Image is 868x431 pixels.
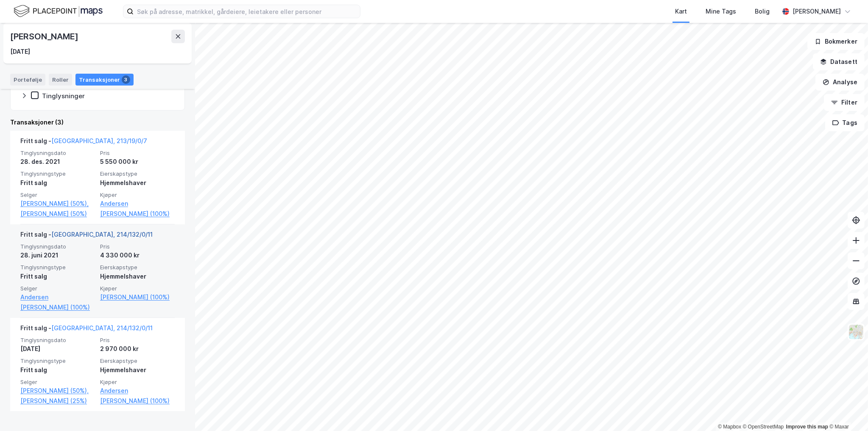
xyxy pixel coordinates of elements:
div: Kontrollprogram for chat [826,390,868,431]
a: [PERSON_NAME] (50%), [20,199,95,209]
a: [PERSON_NAME] (50%), [20,386,95,396]
div: 5 550 000 kr [100,157,175,167]
span: Pris [100,149,175,157]
span: Eierskapstype [100,357,175,365]
a: [GEOGRAPHIC_DATA], 214/132/0/11 [51,324,153,332]
span: Eierskapstype [100,264,175,271]
span: Kjøper [100,191,175,199]
div: Hjemmelshaver [100,365,175,375]
div: Fritt salg [20,365,95,375]
div: [PERSON_NAME] [10,30,80,43]
a: OpenStreetMap [743,424,784,430]
img: Z [848,324,864,340]
a: Mapbox [718,424,741,430]
span: Kjøper [100,379,175,386]
a: Andersen [PERSON_NAME] (100%) [100,386,175,406]
iframe: Chat Widget [826,390,868,431]
div: Hjemmelshaver [100,178,175,188]
a: Andersen [PERSON_NAME] (100%) [20,292,95,312]
span: Pris [100,337,175,344]
div: Tinglysninger [42,92,85,100]
img: logo.f888ab2527a4732fd821a326f86c7f29.svg [14,4,103,19]
div: 28. des. 2021 [20,157,95,167]
div: Fritt salg - [20,229,153,243]
button: Tags [825,114,865,131]
span: Tinglysningstype [20,264,95,271]
a: Andersen [PERSON_NAME] (100%) [100,199,175,219]
input: Søk på adresse, matrikkel, gårdeiere, leietakere eller personer [134,5,360,18]
div: Portefølje [10,74,45,86]
button: Analyse [815,74,865,91]
button: Bokmerker [807,33,865,50]
a: Improve this map [786,424,828,430]
span: Pris [100,243,175,250]
div: Fritt salg - [20,136,147,149]
div: [DATE] [20,344,95,354]
a: [GEOGRAPHIC_DATA], 214/132/0/11 [51,231,153,238]
a: [PERSON_NAME] (25%) [20,396,95,406]
div: Fritt salg [20,178,95,188]
span: Tinglysningsdato [20,149,95,157]
span: Selger [20,379,95,386]
div: Transaksjoner (3) [10,117,185,127]
span: Selger [20,285,95,292]
span: Kjøper [100,285,175,292]
div: [DATE] [10,47,30,57]
span: Tinglysningsdato [20,243,95,250]
span: Tinglysningsdato [20,337,95,344]
span: Tinglysningstype [20,357,95,365]
div: Kart [675,6,687,17]
div: Fritt salg - [20,323,153,337]
div: 3 [122,75,130,84]
span: Selger [20,191,95,199]
div: 28. juni 2021 [20,250,95,260]
span: Tinglysningstype [20,170,95,177]
div: Transaksjoner [75,74,134,86]
div: 4 330 000 kr [100,250,175,260]
div: Hjemmelshaver [100,271,175,282]
div: [PERSON_NAME] [793,6,841,17]
div: Fritt salg [20,271,95,282]
div: Roller [49,74,72,86]
a: [PERSON_NAME] (100%) [100,292,175,302]
button: Filter [824,94,865,111]
div: 2 970 000 kr [100,344,175,354]
a: [GEOGRAPHIC_DATA], 213/19/0/7 [51,137,147,144]
button: Datasett [813,53,865,70]
a: [PERSON_NAME] (50%) [20,209,95,219]
span: Eierskapstype [100,170,175,177]
div: Mine Tags [706,6,736,17]
div: Bolig [755,6,770,17]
